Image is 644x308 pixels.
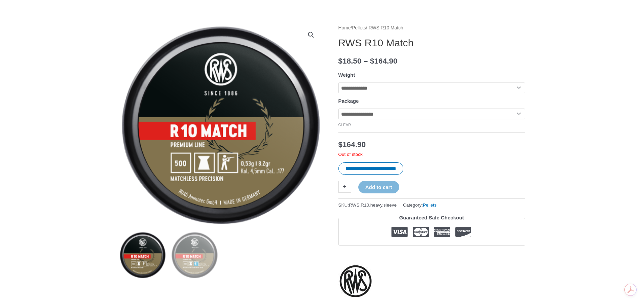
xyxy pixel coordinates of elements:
[338,201,397,209] span: SKU:
[171,232,218,279] img: RWS R10 Match
[423,203,437,208] a: Pellets
[338,151,525,158] p: Out of stock
[338,37,525,49] h1: RWS R10 Match
[338,251,525,259] iframe: Customer reviews powered by Trustpilot
[119,232,166,279] img: RWS R10 Match
[397,213,467,222] legend: Guaranteed Safe Checkout
[338,123,351,127] a: Clear options
[403,201,436,209] span: Category:
[352,25,366,30] a: Pellets
[338,72,355,78] label: Weight
[349,203,397,208] span: RWS.R10.heavy.sleeve
[364,57,368,65] span: –
[338,264,372,298] a: RWS
[338,181,351,193] a: +
[305,29,317,41] a: View full-screen image gallery
[338,57,343,65] span: $
[370,57,397,65] bdi: 164.90
[338,140,343,149] span: $
[338,140,366,149] bdi: 164.90
[338,57,362,65] bdi: 18.50
[358,181,399,193] button: Add to cart
[119,24,322,227] img: RWS R10 Match
[370,57,374,65] span: $
[338,24,525,32] nav: Breadcrumb
[338,25,351,30] a: Home
[338,98,359,104] label: Package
